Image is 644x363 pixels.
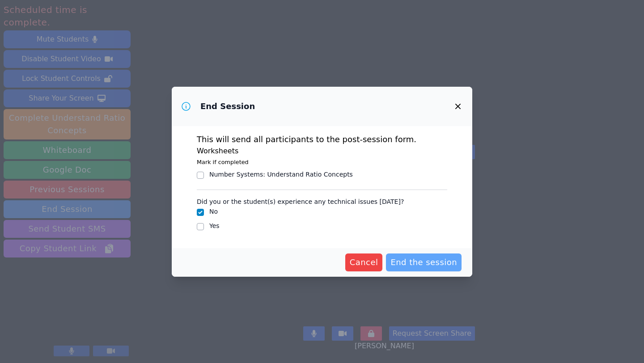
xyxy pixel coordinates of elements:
span: Cancel [350,256,378,269]
button: End the session [386,253,462,271]
small: Mark if completed [197,159,249,165]
span: End the session [390,256,457,269]
button: Cancel [345,253,383,271]
h3: End Session [200,101,255,112]
div: Number Systems : Understand Ratio Concepts [209,170,353,179]
h3: Worksheets [197,146,447,156]
p: This will send all participants to the post-session form. [197,133,447,146]
label: No [209,208,218,215]
label: Yes [209,222,220,229]
legend: Did you or the student(s) experience any technical issues [DATE]? [197,194,404,207]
